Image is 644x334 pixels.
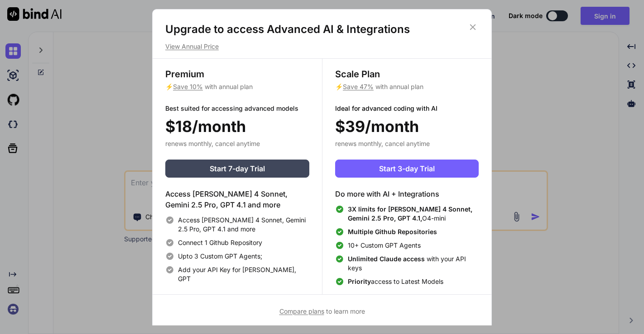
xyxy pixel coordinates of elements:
[178,265,309,283] span: Add your API Key for [PERSON_NAME], GPT
[165,82,309,91] p: ⚡ with annual plan
[335,68,479,80] h3: Scale Plan
[335,160,479,178] button: Start 3-day Trial
[178,216,309,234] span: Access [PERSON_NAME] 4 Sonnet, Gemini 2.5 Pro, GPT 4.1 and more
[335,188,479,199] h4: Do more with AI + Integrations
[210,163,265,174] span: Start 7-day Trial
[165,160,309,178] button: Start 7-day Trial
[348,277,443,286] span: access to Latest Models
[348,205,472,222] span: 3X limits for [PERSON_NAME] 4 Sonnet, Gemini 2.5 Pro, GPT 4.1,
[348,255,427,263] span: Unlimited Claude access
[279,307,365,315] span: to learn more
[178,238,262,247] span: Connect 1 Github Repository
[343,83,374,90] span: Save 47%
[165,115,246,138] span: $18/month
[165,104,309,113] p: Best suited for accessing advanced models
[335,82,479,91] p: ⚡ with annual plan
[165,140,260,147] span: renews monthly, cancel anytime
[348,228,437,235] span: Multiple Github Repositories
[165,42,479,51] p: View Annual Price
[165,188,309,210] h4: Access [PERSON_NAME] 4 Sonnet, Gemini 2.5 Pro, GPT 4.1 and more
[348,254,479,273] span: with your API keys
[348,205,479,223] span: O4-mini
[379,163,435,174] span: Start 3-day Trial
[173,83,203,90] span: Save 10%
[348,241,421,250] span: 10+ Custom GPT Agents
[178,252,262,261] span: Upto 3 Custom GPT Agents;
[335,140,430,147] span: renews monthly, cancel anytime
[335,115,419,138] span: $39/month
[165,68,309,80] h3: Premium
[165,22,479,37] h1: Upgrade to access Advanced AI & Integrations
[335,104,479,113] p: Ideal for advanced coding with AI
[348,278,371,285] span: Priority
[279,307,324,315] span: Compare plans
